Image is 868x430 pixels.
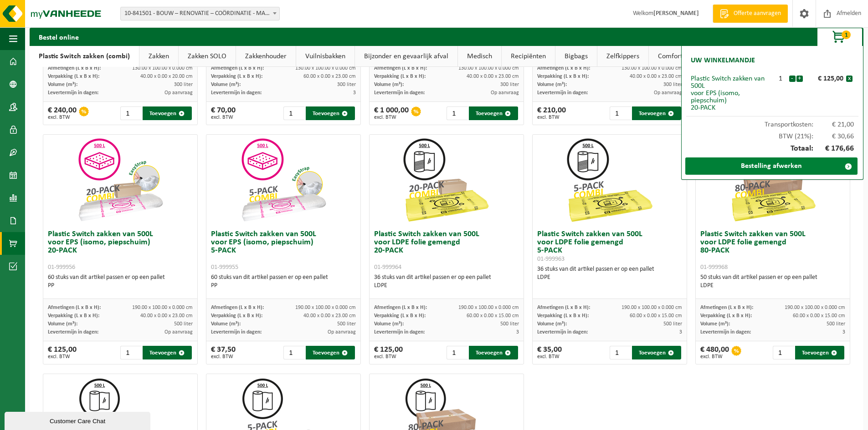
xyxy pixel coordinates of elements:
span: excl. BTW [374,115,409,120]
span: 300 liter [337,82,356,87]
span: Afmetingen (L x B x H): [537,66,590,71]
div: LDPE [537,273,682,282]
a: Zakken SOLO [179,46,236,67]
span: 10-841501 - BOUW – RENOVATIE – COÖRDINATIE - MARKE [121,7,279,20]
span: Op aanvraag [164,329,193,335]
input: 1 [447,106,468,120]
div: LDPE [700,282,845,290]
span: 40.00 x 0.00 x 23.00 cm [140,313,193,319]
span: 3 [842,329,845,335]
span: 500 liter [500,321,519,327]
span: Volume (m³): [537,321,567,327]
span: Levertermijn in dagen: [48,90,98,96]
span: Volume (m³): [211,321,241,327]
button: Toevoegen [306,346,355,359]
input: 1 [773,346,794,359]
iframe: chat widget [5,410,152,430]
input: 1 [283,346,305,359]
button: Toevoegen [632,346,681,359]
span: Levertermijn in dagen: [374,329,425,335]
span: Op aanvraag [491,90,519,96]
h2: Bestel online [30,28,88,46]
div: Plastic Switch zakken van 500L voor EPS (isomo, piepschuim) 20-PACK [691,75,772,111]
span: 3 [679,329,682,335]
span: 40.00 x 0.00 x 23.00 cm [303,313,356,319]
span: Afmetingen (L x B x H): [211,305,264,310]
div: Totaal: [686,140,858,157]
span: 40.00 x 0.00 x 20.00 cm [140,74,193,79]
span: Afmetingen (L x B x H): [48,305,101,310]
span: 190.00 x 100.00 x 0.000 cm [458,305,519,310]
span: Levertermijn in dagen: [537,90,588,96]
button: - [789,76,796,82]
span: € 176,66 [813,145,854,153]
span: Volume (m³): [374,321,404,327]
span: excl. BTW [374,354,403,359]
div: € 35,00 [537,346,562,359]
a: Comfort artikelen [649,46,719,67]
span: 190.00 x 100.00 x 0.000 cm [785,305,845,310]
span: Volume (m³): [48,321,77,327]
img: 01-999968 [727,135,818,226]
div: € 1 000,00 [374,106,409,120]
span: 130.00 x 100.00 x 0.000 cm [295,66,356,71]
span: € 30,66 [813,133,854,140]
span: 500 liter [174,321,193,327]
div: Transportkosten: [686,116,858,128]
div: € 480,00 [700,346,729,359]
input: 1 [447,346,468,359]
span: excl. BTW [537,354,562,359]
span: Op aanvraag [328,329,356,335]
span: 60.00 x 0.00 x 15.00 cm [467,313,519,319]
span: Verpakking (L x B x H): [48,74,99,79]
span: Offerte aanvragen [731,9,783,18]
div: € 70,00 [211,106,236,120]
span: Afmetingen (L x B x H): [374,305,427,310]
span: 500 liter [827,321,845,327]
input: 1 [120,106,142,120]
span: 01-999968 [700,264,728,271]
span: Verpakking (L x B x H): [537,74,589,79]
button: Toevoegen [469,106,518,120]
span: Afmetingen (L x B x H): [700,305,753,310]
span: excl. BTW [48,354,77,359]
a: Vuilnisbakken [296,46,354,67]
span: Volume (m³): [211,82,241,87]
span: 190.00 x 100.00 x 0.000 cm [132,305,193,310]
span: Afmetingen (L x B x H): [374,66,427,71]
div: BTW (21%): [686,128,858,140]
button: Toevoegen [143,346,192,359]
img: 01-999964 [401,135,492,226]
span: Volume (m³): [48,82,77,87]
span: Verpakking (L x B x H): [211,313,262,319]
div: 36 stuks van dit artikel passen er op een pallet [537,265,682,282]
span: 01-999956 [48,264,75,271]
a: Bestelling afwerken [685,157,858,175]
h3: Plastic Switch zakken van 500L voor EPS (isomo, piepschuim) 5-PACK [211,230,356,271]
a: Recipiënten [502,46,555,67]
input: 1 [610,346,631,359]
input: 1 [120,346,142,359]
button: x [846,76,853,82]
span: 40.00 x 0.00 x 23.00 cm [467,74,519,79]
button: Toevoegen [143,106,192,120]
span: Volume (m³): [374,82,404,87]
h3: Plastic Switch zakken van 500L voor LDPE folie gemengd 5-PACK [537,230,682,263]
div: 50 stuks van dit artikel passen er op een pallet [700,273,845,290]
span: 40.00 x 0.00 x 23.00 cm [630,74,682,79]
span: Levertermijn in dagen: [374,90,425,96]
span: Op aanvraag [164,90,193,96]
button: Toevoegen [632,106,681,120]
a: Offerte aanvragen [713,5,788,23]
span: Afmetingen (L x B x H): [537,305,590,310]
h3: Plastic Switch zakken van 500L voor EPS (isomo, piepschuim) 20-PACK [48,230,193,271]
span: Levertermijn in dagen: [537,329,588,335]
span: 3 [353,90,356,96]
input: 1 [283,106,305,120]
span: 60.00 x 0.00 x 15.00 cm [793,313,845,319]
div: € 125,00 [805,75,846,82]
span: 1 [842,30,851,39]
span: Verpakking (L x B x H): [211,74,262,79]
span: excl. BTW [211,115,236,120]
